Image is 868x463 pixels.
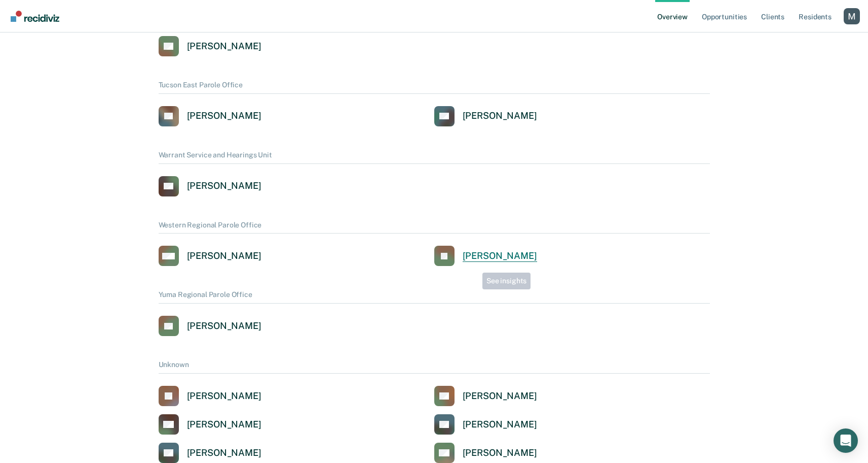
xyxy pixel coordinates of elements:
[159,151,710,164] div: Warrant Service and Hearings Unit
[463,447,537,459] div: [PERSON_NAME]
[463,110,537,122] div: [PERSON_NAME]
[434,443,537,463] a: [PERSON_NAME]
[187,180,261,192] div: [PERSON_NAME]
[11,11,59,22] img: Recidiviz
[159,246,261,266] a: [PERSON_NAME]
[834,428,858,453] div: Open Intercom Messenger
[159,316,261,336] a: [PERSON_NAME]
[187,41,261,52] div: [PERSON_NAME]
[187,250,261,262] div: [PERSON_NAME]
[159,290,710,304] div: Yuma Regional Parole Office
[159,106,261,126] a: [PERSON_NAME]
[844,8,860,24] button: Profile dropdown button
[159,386,261,406] a: [PERSON_NAME]
[463,250,537,262] div: [PERSON_NAME]
[463,390,537,402] div: [PERSON_NAME]
[187,320,261,332] div: [PERSON_NAME]
[159,443,261,463] a: [PERSON_NAME]
[463,419,537,431] div: [PERSON_NAME]
[159,176,261,196] a: [PERSON_NAME]
[187,447,261,459] div: [PERSON_NAME]
[434,106,537,126] a: [PERSON_NAME]
[434,414,537,435] a: [PERSON_NAME]
[434,386,537,406] a: [PERSON_NAME]
[159,36,261,56] a: [PERSON_NAME]
[187,110,261,122] div: [PERSON_NAME]
[159,221,710,234] div: Western Regional Parole Office
[187,419,261,431] div: [PERSON_NAME]
[187,390,261,402] div: [PERSON_NAME]
[159,414,261,435] a: [PERSON_NAME]
[159,360,710,374] div: Unknown
[159,81,710,94] div: Tucson East Parole Office
[434,246,537,266] a: [PERSON_NAME]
